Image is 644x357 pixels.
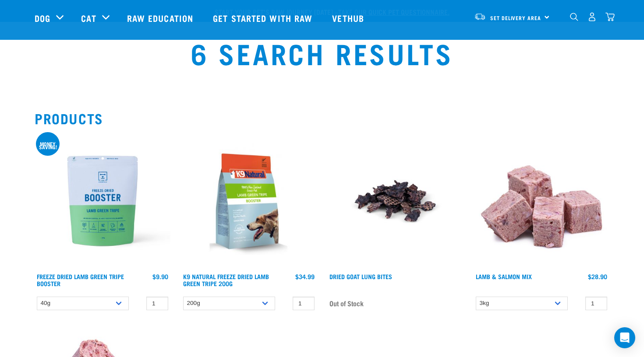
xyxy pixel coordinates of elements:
img: 1029 Lamb Salmon Mix 01 [474,133,609,269]
input: 1 [293,297,315,310]
div: $28.90 [588,273,607,280]
img: van-moving.png [474,13,486,21]
h1: 6 Search Results [123,37,521,68]
a: Cat [81,11,96,24]
img: user.png [587,12,597,21]
input: 1 [146,297,168,310]
span: Out of Stock [329,297,364,310]
div: Open Intercom Messenger [614,327,635,348]
h2: Products [35,110,609,126]
a: K9 Natural Freeze Dried Lamb Green Tripe 200g [183,275,269,285]
div: $34.99 [295,273,315,280]
img: Freeze Dried Lamb Green Tripe [35,133,170,269]
a: Vethub [323,0,375,35]
a: Freeze Dried Lamb Green Tripe Booster [37,275,124,285]
a: Dried Goat Lung Bites [329,275,392,278]
div: $9.90 [152,273,168,280]
a: Raw Education [118,0,204,35]
img: K9 Square [181,133,317,269]
div: Money saving! [36,142,60,148]
img: Venison Lung Bites [327,133,463,269]
input: 1 [585,297,607,310]
img: home-icon-1@2x.png [570,13,578,21]
span: Set Delivery Area [490,16,541,19]
a: Get started with Raw [204,0,323,35]
a: Dog [35,11,50,24]
a: Lamb & Salmon Mix [476,275,532,278]
img: home-icon@2x.png [605,12,615,21]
